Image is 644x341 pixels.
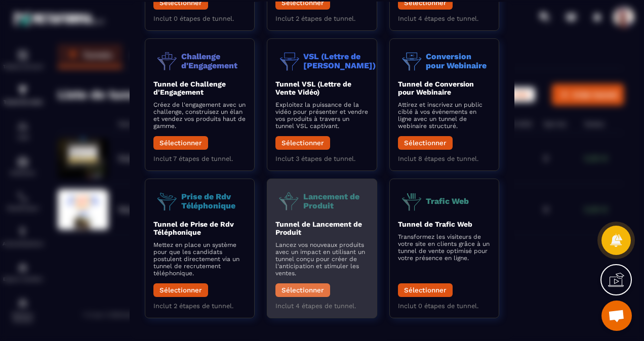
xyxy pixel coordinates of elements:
p: Inclut 7 étapes de tunnel. [153,155,246,162]
b: Tunnel de Challenge d'Engagement [153,80,226,96]
button: Sélectionner [153,283,208,297]
button: Sélectionner [275,283,330,297]
p: Inclut 2 étapes de tunnel. [275,15,368,22]
img: funnel-objective-icon [275,47,303,75]
button: Sélectionner [275,136,330,150]
p: Inclut 0 étapes de tunnel. [398,302,491,310]
button: Sélectionner [398,136,453,150]
p: Challenge d'Engagement [181,52,246,70]
p: Prise de Rdv Téléphonique [181,192,246,210]
b: Tunnel de Conversion pour Webinaire [398,80,474,96]
b: Tunnel de Trafic Web [398,220,472,228]
p: Trafic Web [426,196,469,205]
img: funnel-objective-icon [275,187,303,215]
p: VSL (Lettre de [PERSON_NAME]) [303,52,376,70]
p: Inclut 4 étapes de tunnel. [275,302,368,310]
p: Lancement de Produit [303,192,368,210]
p: Inclut 3 étapes de tunnel. [275,155,368,162]
p: Transformez les visiteurs de votre site en clients grâce à un tunnel de vente optimisé pour votre... [398,233,491,262]
b: Tunnel de Lancement de Produit [275,220,362,236]
p: Lancez vos nouveaux produits avec un impact en utilisant un tunnel conçu pour créer de l'anticipa... [275,241,368,277]
img: funnel-objective-icon [398,47,426,75]
b: Tunnel VSL (Lettre de Vente Vidéo) [275,80,351,96]
button: Sélectionner [398,283,453,297]
b: Tunnel de Prise de Rdv Téléphonique [153,220,234,236]
p: Mettez en place un système pour que les candidats postulent directement via un tunnel de recrutem... [153,241,246,277]
p: Exploitez la puissance de la vidéo pour présenter et vendre vos produits à travers un tunnel VSL ... [275,101,368,130]
a: Ouvrir le chat [601,301,632,331]
p: Créez de l'engagement avec un challenge, construisez un élan et vendez vos produits haut de gamme. [153,101,246,130]
img: funnel-objective-icon [153,47,181,75]
p: Inclut 4 étapes de tunnel. [398,15,491,22]
img: funnel-objective-icon [153,187,181,215]
p: Inclut 0 étapes de tunnel. [153,15,246,22]
p: Conversion pour Webinaire [426,52,491,70]
p: Inclut 8 étapes de tunnel. [398,155,491,162]
button: Sélectionner [153,136,208,150]
img: funnel-objective-icon [398,187,426,215]
p: Inclut 2 étapes de tunnel. [153,302,246,310]
p: Attirez et inscrivez un public ciblé à vos événements en ligne avec un tunnel de webinaire struct... [398,101,491,130]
